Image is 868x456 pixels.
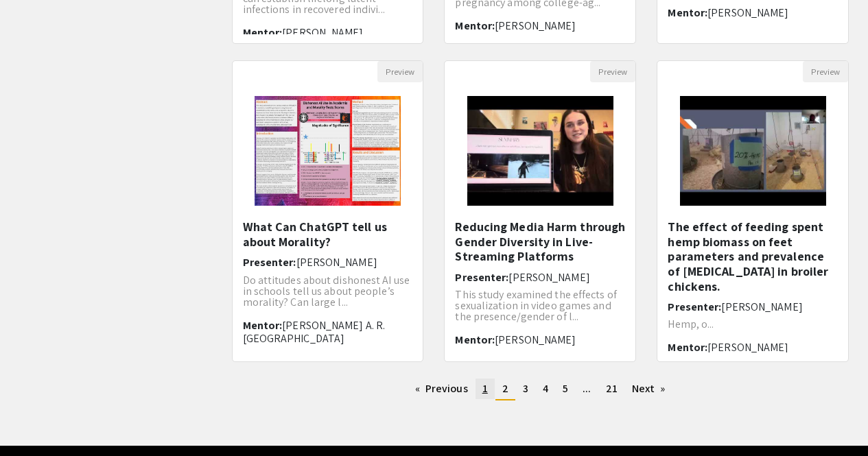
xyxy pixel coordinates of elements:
[502,381,508,396] span: 2
[721,300,802,314] span: [PERSON_NAME]
[243,273,410,309] span: Do attitudes about dishonest AI use in schools tell us about people’s morality? Can large l...
[408,379,475,399] a: Previous page
[455,19,495,33] span: Mentor:
[495,333,576,347] span: [PERSON_NAME]
[482,381,488,396] span: 1
[243,256,413,269] h6: Presenter:
[668,340,707,355] span: Mentor:
[523,381,528,396] span: 3
[707,340,788,355] span: [PERSON_NAME]
[625,379,672,399] a: Next page
[563,381,568,396] span: 5
[243,318,386,346] span: [PERSON_NAME] A. R. [GEOGRAPHIC_DATA]
[232,60,424,362] div: Open Presentation <p>What Can ChatGPT tell us about Morality?</p>
[243,318,283,333] span: Mentor:
[668,5,707,20] span: Mentor:
[583,381,591,396] span: ...
[455,219,625,264] h5: Reducing Media Harm through Gender Diversity in Live-Streaming Platforms
[803,61,848,82] button: Preview
[606,381,618,396] span: 21
[377,61,423,82] button: Preview
[10,394,58,446] iframe: Chat
[454,82,627,219] img: <p><strong style="color: rgb(0, 0, 0);">Reducing Media Harm through Gender Diversity in Live-Stre...
[296,255,377,269] span: [PERSON_NAME]
[232,379,849,400] ul: Pagination
[657,60,849,362] div: Open Presentation <p class="ql-align-center">The effect of feeding spent hemp biomass on feet par...
[241,82,414,219] img: <p>What Can ChatGPT tell us about Morality?</p>
[707,5,788,20] span: [PERSON_NAME]
[455,333,495,347] span: Mentor:
[282,25,363,40] span: [PERSON_NAME]
[455,271,625,284] h6: Presenter:
[495,19,576,33] span: [PERSON_NAME]
[543,381,548,396] span: 4
[590,61,635,82] button: Preview
[243,219,413,249] h5: What Can ChatGPT tell us about Morality?
[666,82,840,219] img: <p class="ql-align-center">The effect of feeding spent hemp biomass on feet parameters and preval...
[668,319,838,330] p: Hemp, o...
[444,60,636,362] div: Open Presentation <p><strong style="color: rgb(0, 0, 0);">Reducing Media Harm through Gender Dive...
[455,287,616,324] span: This study examined the effects of sexualization in video games and the presence/gender of l...
[508,270,589,285] span: [PERSON_NAME]
[668,300,838,313] h6: Presenter:
[243,25,283,40] span: Mentor:
[668,219,838,293] h5: The effect of feeding spent hemp biomass on feet parameters and prevalence of [MEDICAL_DATA] in b...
